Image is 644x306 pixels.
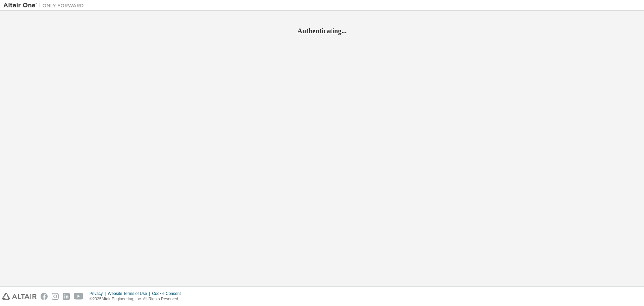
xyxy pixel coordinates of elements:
img: youtube.svg [74,293,84,300]
div: Privacy [90,291,108,296]
img: instagram.svg [52,293,59,300]
div: Website Terms of Use [108,291,152,296]
div: Cookie Consent [152,291,184,296]
img: altair_logo.svg [2,293,37,300]
p: © 2025 Altair Engineering, Inc. All Rights Reserved. [90,296,185,302]
img: linkedin.svg [63,293,70,300]
img: Altair One [3,2,87,9]
h2: Authenticating... [3,27,641,35]
img: facebook.svg [41,293,48,300]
